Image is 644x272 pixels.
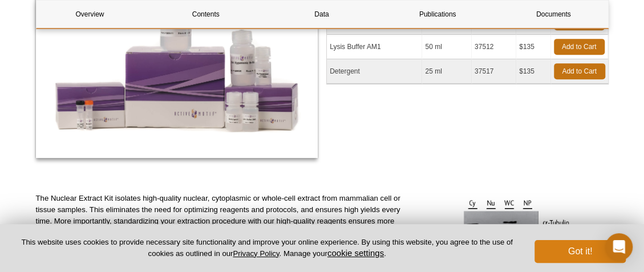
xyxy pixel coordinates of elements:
a: Privacy Policy [233,249,279,258]
button: cookie settings [327,248,384,258]
td: $135 [516,59,551,84]
td: 25 ml [422,59,471,84]
p: The Nuclear Extract Kit isolates high-quality nuclear, cytoplasmic or whole-cell extract from mam... [36,193,412,250]
td: Lysis Buffer AM1 [327,35,422,59]
button: Got it! [534,240,626,263]
a: Publications [384,1,491,28]
td: 37512 [472,35,516,59]
a: Overview [37,1,144,28]
td: 50 ml [422,35,471,59]
a: Add to Cart [554,39,605,55]
a: Data [268,1,375,28]
p: This website uses cookies to provide necessary site functionality and improve your online experie... [18,237,516,259]
a: Contents [152,1,260,28]
td: 37517 [472,59,516,84]
td: $135 [516,35,551,59]
div: Open Intercom Messenger [605,233,633,261]
td: Detergent [327,59,422,84]
a: Documents [500,1,607,28]
a: Add to Cart [554,63,605,79]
